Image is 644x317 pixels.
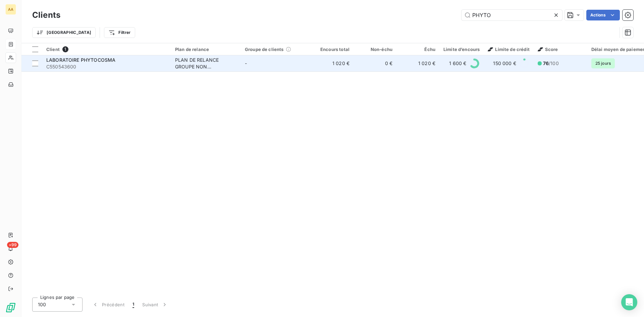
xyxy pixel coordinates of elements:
[462,10,562,20] input: Rechercher
[62,46,68,52] span: 1
[543,60,549,66] span: 76
[138,298,172,312] button: Suivant
[38,301,46,308] span: 100
[104,27,135,38] button: Filtrer
[591,58,615,68] span: 25 jours
[396,55,439,71] td: 1 020 €
[5,4,16,15] div: AA
[354,55,396,71] td: 0 €
[175,47,237,52] div: Plan de relance
[245,47,284,52] span: Groupe de clients
[46,57,115,63] span: LABORATOIRE PHYTOCOSMA
[488,47,529,52] span: Limite de crédit
[400,47,435,52] div: Échu
[128,298,138,312] button: 1
[46,63,167,70] span: C550543600
[5,302,16,313] img: Logo LeanPay
[175,57,237,70] div: PLAN DE RELANCE GROUPE NON AUTOMATIQUE
[538,47,558,52] span: Score
[443,47,480,52] div: Limite d’encours
[493,60,516,67] span: 150 000 €
[586,10,620,20] button: Actions
[132,301,134,308] span: 1
[358,47,392,52] div: Non-échu
[245,60,247,66] span: -
[46,47,60,52] span: Client
[621,294,637,310] div: Open Intercom Messenger
[449,60,466,67] span: 1 600 €
[311,55,354,71] td: 1 020 €
[315,47,350,52] div: Encours total
[88,298,128,312] button: Précédent
[32,9,60,21] h3: Clients
[32,27,96,38] button: [GEOGRAPHIC_DATA]
[7,242,18,248] span: +99
[543,60,559,67] span: /100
